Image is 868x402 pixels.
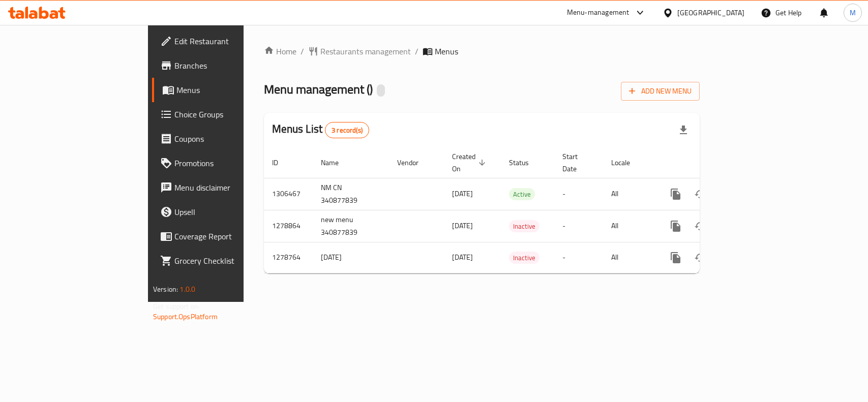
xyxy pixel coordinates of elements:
a: Menu disclaimer [152,175,293,200]
span: [DATE] [452,251,473,264]
td: All [603,242,655,273]
div: Active [509,188,535,200]
span: [DATE] [452,219,473,232]
th: Actions [655,147,769,178]
button: Change Status [688,245,712,270]
a: Upsell [152,200,293,224]
div: Inactive [509,252,540,264]
span: Menu management ( ) [264,78,373,101]
span: Inactive [509,221,540,232]
td: - [554,178,603,210]
a: Coupons [152,127,293,151]
li: / [415,45,418,57]
button: Change Status [688,214,712,238]
span: Add New Menu [629,85,692,98]
a: Promotions [152,151,293,175]
span: Active [509,189,535,200]
button: more [664,214,688,238]
li: / [301,45,304,57]
span: Restaurants management [320,45,411,57]
span: Start Date [562,150,591,175]
div: Menu-management [567,7,630,19]
span: Inactive [509,252,540,264]
span: Upsell [174,206,285,218]
td: - [554,210,603,242]
span: Version: [153,283,178,296]
span: Promotions [174,157,285,169]
span: Edit Restaurant [174,35,285,47]
span: Status [509,157,542,169]
a: Support.OpsPlatform [153,310,218,323]
div: Inactive [509,220,540,232]
div: [GEOGRAPHIC_DATA] [677,7,744,18]
nav: breadcrumb [264,45,700,57]
a: Grocery Checklist [152,249,293,273]
td: All [603,178,655,210]
td: [DATE] [313,242,389,273]
span: Menus [176,84,285,96]
table: enhanced table [264,147,769,273]
span: 1.0.0 [179,283,195,296]
span: 3 record(s) [325,126,369,135]
span: Locale [611,157,643,169]
span: Vendor [397,157,432,169]
span: M [850,7,856,18]
td: All [603,210,655,242]
span: Get support on: [153,300,200,313]
a: Edit Restaurant [152,29,293,53]
a: Branches [152,53,293,78]
button: more [664,245,688,270]
a: Choice Groups [152,102,293,127]
td: new menu 340877839 [313,210,389,242]
h2: Menus List [272,121,369,138]
a: Restaurants management [308,45,411,57]
a: Coverage Report [152,224,293,249]
span: Branches [174,59,285,72]
span: Created On [452,150,489,175]
div: Export file [671,118,696,142]
span: Menu disclaimer [174,181,285,194]
span: Coupons [174,133,285,145]
button: Add New Menu [621,82,700,101]
td: NM CN 340877839 [313,178,389,210]
span: Coverage Report [174,230,285,242]
span: Choice Groups [174,108,285,120]
span: Name [321,157,352,169]
span: Grocery Checklist [174,255,285,267]
a: Menus [152,78,293,102]
span: [DATE] [452,187,473,200]
span: ID [272,157,291,169]
span: Menus [435,45,458,57]
div: Total records count [325,122,369,138]
td: - [554,242,603,273]
button: more [664,182,688,206]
